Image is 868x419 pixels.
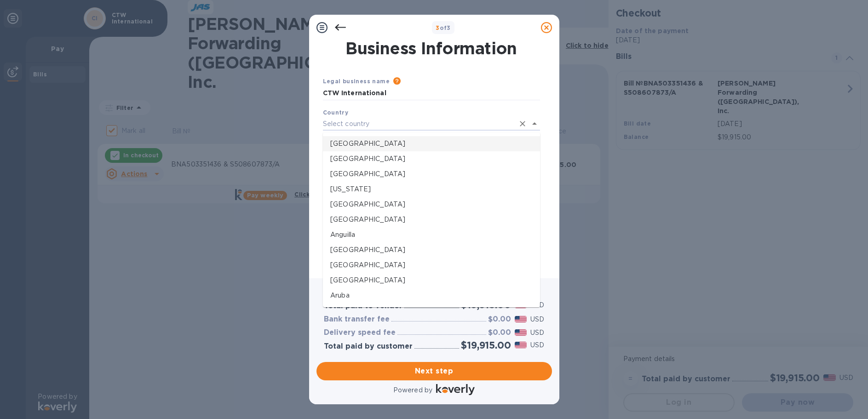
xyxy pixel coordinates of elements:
[515,329,527,336] img: USD
[330,169,533,179] p: [GEOGRAPHIC_DATA]
[323,86,540,100] input: Enter legal business name
[515,316,527,322] img: USD
[330,184,533,194] p: [US_STATE]
[515,342,527,348] img: USD
[324,342,413,351] h3: Total paid by customer
[530,340,544,350] p: USD
[330,139,533,149] p: [GEOGRAPHIC_DATA]
[324,328,396,337] h3: Delivery speed fee
[323,78,390,85] b: Legal business name
[436,24,439,31] span: 3
[530,328,544,338] p: USD
[436,384,475,395] img: Logo
[330,306,533,316] p: [GEOGRAPHIC_DATA]
[488,315,511,324] h3: $0.00
[330,215,533,224] p: [GEOGRAPHIC_DATA]
[324,315,390,324] h3: Bank transfer fee
[323,117,514,131] input: Select country
[330,291,533,300] p: Aruba
[436,24,451,31] b: of 3
[461,339,511,351] h2: $19,915.00
[324,366,545,377] span: Next step
[330,154,533,164] p: [GEOGRAPHIC_DATA]
[516,117,529,130] button: Clear
[393,385,432,395] p: Powered by
[488,328,511,337] h3: $0.00
[528,117,541,130] button: Close
[330,230,533,240] p: Anguilla
[330,245,533,255] p: [GEOGRAPHIC_DATA]
[316,362,552,380] button: Next step
[330,260,533,270] p: [GEOGRAPHIC_DATA]
[323,109,349,116] b: Country
[530,315,544,324] p: USD
[330,200,533,209] p: [GEOGRAPHIC_DATA]
[321,39,542,58] h1: Business Information
[330,276,533,285] p: [GEOGRAPHIC_DATA]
